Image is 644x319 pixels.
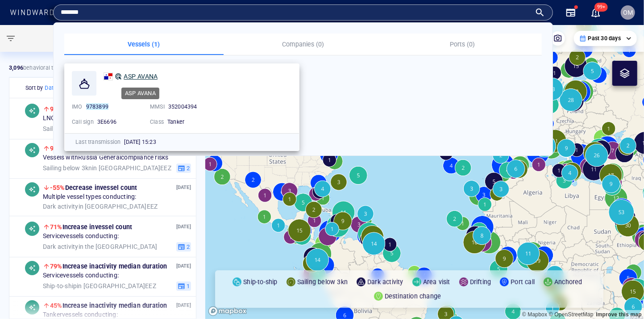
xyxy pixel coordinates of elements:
p: IMO [72,103,83,111]
iframe: Chat [606,279,637,312]
span: Increase in activity median duration [50,263,167,270]
h6: Date [45,84,57,92]
span: in [GEOGRAPHIC_DATA] EEZ [43,282,156,290]
strong: 3,096 [9,64,23,71]
span: 79% [50,263,62,270]
p: Ports (0) [388,39,536,50]
div: Past 30 days [579,34,632,42]
p: behavioral trends (Past 30 days) [9,64,105,72]
span: 2 [185,243,190,251]
div: Notification center [590,7,601,18]
p: Vessels (1) [70,39,218,50]
p: Port call [511,277,535,287]
mark: 9783899 [86,103,108,110]
span: Sailing below 3kn [43,125,92,132]
a: Mapbox [522,311,547,318]
div: Dev Compliance defined risk: indication [115,73,122,80]
p: [DATE] [176,262,191,270]
a: Mapbox logo [208,306,247,316]
p: Drifting [470,277,491,287]
span: ASP AVANA [124,73,158,80]
a: ASP AVANA [104,71,158,82]
button: 99+ [590,7,601,18]
p: Area visit [423,277,450,287]
a: OpenStreetMap [549,311,594,318]
p: Class [150,118,164,126]
button: OM [619,4,637,21]
span: in [GEOGRAPHIC_DATA] EEZ [43,164,171,172]
span: 3E6696 [97,118,116,125]
span: Increase in activity median duration [50,145,175,152]
button: 2 [176,242,191,252]
span: 999+% [50,105,70,113]
span: -55% [50,184,65,191]
span: Vessels with Russia General compliance risks [43,154,168,162]
span: in [GEOGRAPHIC_DATA] EEZ [43,125,171,133]
span: OM [623,9,633,16]
span: Decrease in vessel count [50,184,137,191]
span: in [GEOGRAPHIC_DATA] EEZ [43,202,158,210]
span: Service vessels conducting: [43,272,119,280]
span: 352004394 [168,103,197,110]
p: Sailing below 3kn [297,277,348,287]
span: 99+ [594,3,608,12]
a: Map feedback [596,311,642,318]
span: LNG tankers [43,114,79,122]
span: Ship-to-ship [43,282,77,289]
canvas: Map [205,25,644,319]
p: Ship-to-ship [243,277,277,287]
span: Sailing below 3kn [43,164,92,171]
a: 99+ [589,5,603,20]
div: Tanker [167,118,221,126]
p: [DATE] [176,183,191,192]
p: Dark activity [367,277,403,287]
p: Call sign [72,118,94,126]
span: 1 [185,282,190,290]
p: Companies (0) [229,39,378,50]
span: Increase in vessel count [50,223,132,231]
span: 2 [185,164,190,172]
p: MMSI [150,103,165,111]
span: 999+% [50,145,70,152]
button: 1 [176,281,191,291]
button: 2 [176,163,191,173]
p: Destination change [385,291,441,302]
span: Dark activity [43,202,79,210]
span: Dark activity [43,243,79,250]
span: Service vessels conducting: [43,232,119,240]
span: Increase in activity median duration [50,105,175,113]
div: Date [45,84,67,92]
p: Anchored [554,277,582,287]
h6: Sort by [25,84,43,92]
span: Multiple vessel types conducting: [43,193,137,201]
p: Past 30 days [588,34,621,42]
p: [DATE] [176,222,191,231]
span: in the [GEOGRAPHIC_DATA] [43,243,157,251]
span: 71% [50,223,62,231]
span: [DATE] 15:23 [124,139,156,145]
p: Last transmission [75,138,120,146]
